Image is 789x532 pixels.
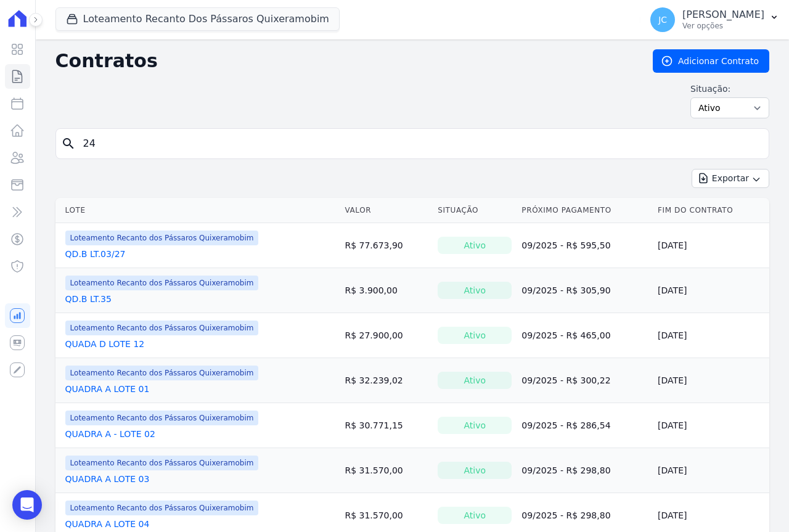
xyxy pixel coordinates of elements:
[653,448,769,493] td: [DATE]
[65,501,259,515] span: Loteamento Recanto dos Pássaros Quixeramobim
[690,83,769,95] label: Situação:
[65,321,259,335] span: Loteamento Recanto dos Pássaros Quixeramobim
[521,285,610,295] a: 09/2025 - R$ 305,90
[658,15,667,24] span: JC
[682,21,764,31] p: Ver opções
[653,198,769,223] th: Fim do Contrato
[521,510,610,520] a: 09/2025 - R$ 298,80
[65,411,259,425] span: Loteamento Recanto dos Pássaros Quixeramobim
[653,358,769,403] td: [DATE]
[76,131,764,156] input: Buscar por nome do lote
[521,465,610,475] a: 09/2025 - R$ 298,80
[653,268,769,313] td: [DATE]
[521,240,610,250] a: 09/2025 - R$ 595,50
[65,276,259,290] span: Loteamento Recanto dos Pássaros Quixeramobim
[55,7,340,31] button: Loteamento Recanto Dos Pássaros Quixeramobim
[65,473,150,485] a: QUADRA A LOTE 03
[521,330,610,340] a: 09/2025 - R$ 465,00
[521,375,610,385] a: 09/2025 - R$ 300,22
[61,136,76,151] i: search
[12,490,42,520] div: Open Intercom Messenger
[65,231,259,245] span: Loteamento Recanto dos Pássaros Quixeramobim
[438,462,512,479] div: Ativo
[340,198,433,223] th: Valor
[438,417,512,434] div: Ativo
[340,313,433,358] td: R$ 27.900,00
[65,338,145,350] a: QUADA D LOTE 12
[65,518,150,530] a: QUADRA A LOTE 04
[340,268,433,313] td: R$ 3.900,00
[340,448,433,493] td: R$ 31.570,00
[438,237,512,254] div: Ativo
[692,169,769,188] button: Exportar
[521,420,610,430] a: 09/2025 - R$ 286,54
[340,403,433,448] td: R$ 30.771,15
[438,282,512,299] div: Ativo
[65,383,150,395] a: QUADRA A LOTE 01
[682,9,764,21] p: [PERSON_NAME]
[65,456,259,470] span: Loteamento Recanto dos Pássaros Quixeramobim
[55,50,633,72] h2: Contratos
[65,248,126,260] a: QD.B LT.03/27
[65,293,112,305] a: QD.B LT.35
[55,198,340,223] th: Lote
[340,358,433,403] td: R$ 32.239,02
[653,313,769,358] td: [DATE]
[640,2,789,37] button: JC [PERSON_NAME] Ver opções
[433,198,517,223] th: Situação
[517,198,653,223] th: Próximo Pagamento
[340,223,433,268] td: R$ 77.673,90
[438,507,512,524] div: Ativo
[438,327,512,344] div: Ativo
[65,428,155,440] a: QUADRA A - LOTE 02
[438,372,512,389] div: Ativo
[653,223,769,268] td: [DATE]
[65,366,259,380] span: Loteamento Recanto dos Pássaros Quixeramobim
[653,49,769,73] a: Adicionar Contrato
[653,403,769,448] td: [DATE]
